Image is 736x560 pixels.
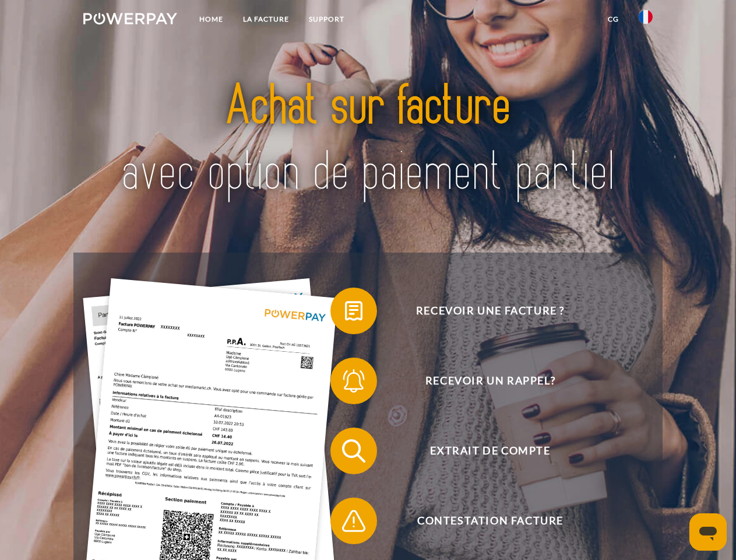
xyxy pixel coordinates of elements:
a: CG [598,9,629,30]
button: Recevoir un rappel? [330,358,633,404]
img: title-powerpay_fr.svg [111,56,625,223]
button: Recevoir une facture ? [330,288,633,334]
img: qb_bill.svg [339,296,368,325]
a: Support [299,9,354,30]
span: Recevoir un rappel? [347,358,633,404]
a: LA FACTURE [233,9,299,30]
img: qb_search.svg [339,436,368,466]
iframe: Bouton de lancement de la fenêtre de messagerie [689,513,727,551]
img: qb_warning.svg [339,506,368,535]
img: logo-powerpay-white.svg [83,13,177,24]
span: Extrait de compte [347,428,633,474]
button: Extrait de compte [330,428,633,474]
a: Home [189,9,233,30]
img: fr [639,10,653,24]
span: Contestation Facture [347,498,633,544]
img: qb_bell.svg [339,366,368,395]
button: Contestation Facture [330,498,633,544]
span: Recevoir une facture ? [347,288,633,334]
